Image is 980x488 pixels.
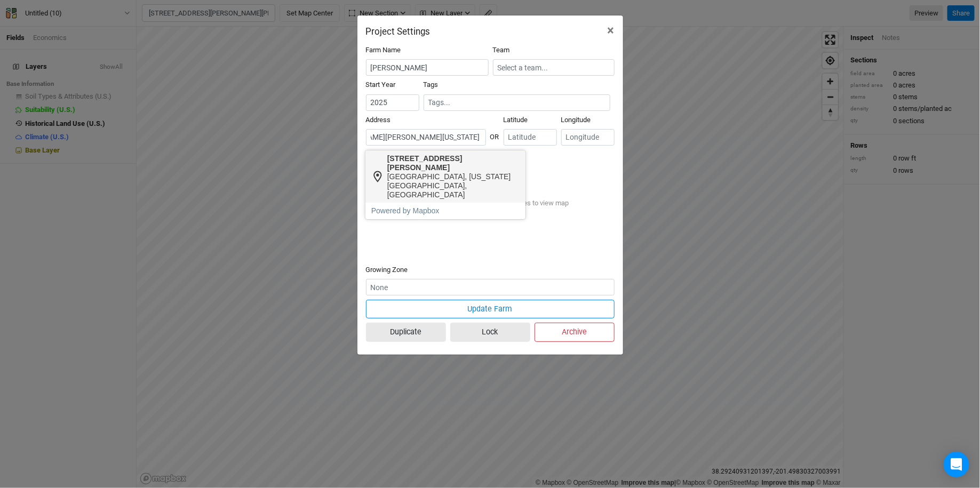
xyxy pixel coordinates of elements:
input: Latitude [504,129,557,146]
div: OR [490,124,499,142]
h2: Project Settings [366,26,431,37]
label: Start Year [366,80,396,90]
label: Growing Zone [366,265,408,275]
div: Open Intercom Messenger [944,452,969,477]
input: Tags... [428,97,605,108]
div: [STREET_ADDRESS][PERSON_NAME] [387,154,520,172]
button: Update Farm [366,300,615,318]
button: Lock [450,323,530,341]
input: Select a team... [493,59,615,76]
button: Close [599,15,623,45]
label: Latitude [504,115,528,125]
label: Tags [424,80,439,90]
span: × [608,23,615,38]
input: None [366,279,615,295]
input: Project/Farm Name [366,59,489,76]
div: [GEOGRAPHIC_DATA], [US_STATE][GEOGRAPHIC_DATA], [GEOGRAPHIC_DATA] [387,172,520,199]
input: Start Year [366,94,419,111]
label: Team [493,45,510,55]
label: Address [366,115,391,125]
input: Longitude [561,129,615,146]
input: Address (123 James St...) [366,129,486,146]
button: Archive [535,323,615,341]
button: Duplicate [366,323,446,341]
label: Longitude [561,115,591,125]
a: Powered by Mapbox [371,206,440,215]
label: Farm Name [366,45,401,55]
